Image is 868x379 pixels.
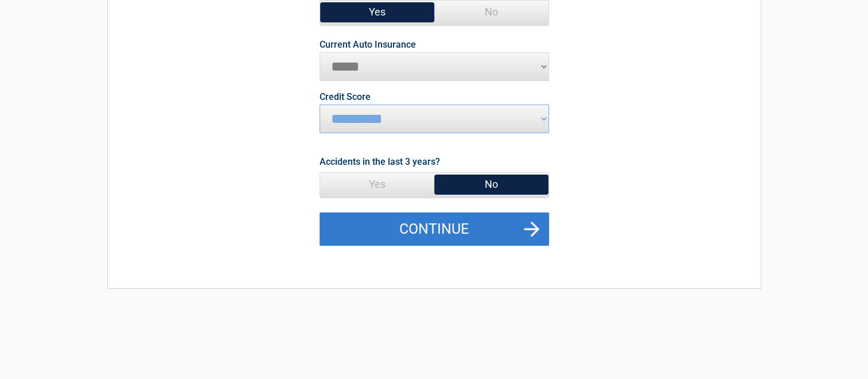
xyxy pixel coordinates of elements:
[320,173,434,196] span: Yes
[434,1,548,24] span: No
[320,1,434,24] span: Yes
[320,154,440,169] label: Accidents in the last 3 years?
[320,92,371,102] label: Credit Score
[434,173,548,196] span: No
[320,212,549,246] button: Continue
[320,40,416,49] label: Current Auto Insurance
